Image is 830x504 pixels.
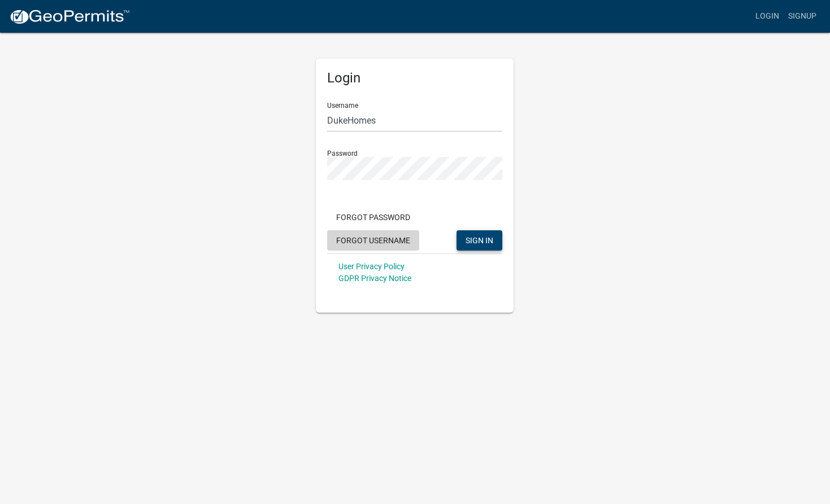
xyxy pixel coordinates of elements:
a: Signup [784,6,821,27]
button: Forgot Username [327,230,419,251]
span: SIGN IN [466,235,493,244]
h5: Login [327,70,502,86]
a: Login [751,6,784,27]
a: User Privacy Policy [338,262,405,271]
button: SIGN IN [457,230,502,251]
a: GDPR Privacy Notice [338,274,411,283]
button: Forgot Password [327,207,419,227]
